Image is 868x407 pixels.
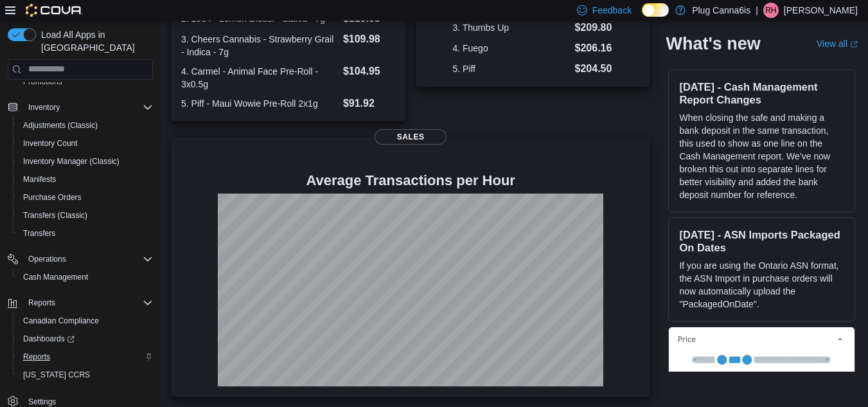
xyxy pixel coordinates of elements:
[13,170,158,188] button: Manifests
[679,80,844,106] h3: [DATE] - Cash Management Report Changes
[18,226,60,241] a: Transfers
[18,172,153,187] span: Manifests
[13,312,158,330] button: Canadian Compliance
[13,366,158,384] button: [US_STATE] CCRS
[763,3,779,18] div: Ryan Hannaby
[817,39,858,49] a: View allExternal link
[452,42,569,55] dt: 4. Fuego
[592,4,632,17] span: Feedback
[23,316,99,326] span: Canadian Compliance
[23,228,55,239] span: Transfers
[13,268,158,286] button: Cash Management
[642,17,642,17] span: Dark Mode
[23,210,87,221] span: Transfers (Classic)
[13,116,158,134] button: Adjustments (Classic)
[18,349,55,365] a: Reports
[181,97,338,110] dt: 5. Piff - Maui Wowie Pre-Roll 2x1g
[23,251,71,267] button: Operations
[18,367,95,383] a: [US_STATE] CCRS
[26,4,83,17] img: Cova
[23,120,98,131] span: Adjustments (Classic)
[23,100,65,115] button: Inventory
[23,370,90,380] span: [US_STATE] CCRS
[18,269,93,285] a: Cash Management
[3,250,158,268] button: Operations
[18,136,83,151] a: Inventory Count
[23,352,50,362] span: Reports
[343,32,395,47] dd: $109.98
[18,190,87,205] a: Purchase Orders
[23,272,88,282] span: Cash Management
[575,41,614,56] dd: $206.16
[642,3,669,17] input: Dark Mode
[452,62,569,75] dt: 5. Piff
[18,313,153,329] span: Canadian Compliance
[765,3,776,18] span: RH
[13,134,158,152] button: Inventory Count
[23,156,120,167] span: Inventory Manager (Classic)
[181,33,338,59] dt: 3. Cheers Cannabis - Strawberry Grail - Indica - 7g
[28,397,56,407] span: Settings
[452,21,569,34] dt: 3. Thumbs Up
[3,98,158,116] button: Inventory
[23,295,153,311] span: Reports
[692,3,750,18] p: Plug Canna6is
[18,269,153,285] span: Cash Management
[23,138,78,149] span: Inventory Count
[375,129,447,145] span: Sales
[28,102,60,113] span: Inventory
[666,33,760,54] h2: What's new
[28,254,66,264] span: Operations
[18,208,93,223] a: Transfers (Classic)
[18,313,104,329] a: Canadian Compliance
[13,206,158,224] button: Transfers (Classic)
[23,334,75,344] span: Dashboards
[23,77,62,87] span: Promotions
[23,295,60,311] button: Reports
[18,172,61,187] a: Manifests
[18,154,153,169] span: Inventory Manager (Classic)
[18,154,125,169] a: Inventory Manager (Classic)
[36,28,153,54] span: Load All Apps in [GEOGRAPHIC_DATA]
[13,224,158,242] button: Transfers
[18,226,153,241] span: Transfers
[13,188,158,206] button: Purchase Orders
[850,41,858,48] svg: External link
[18,118,153,133] span: Adjustments (Classic)
[23,192,82,203] span: Purchase Orders
[679,228,844,254] h3: [DATE] - ASN Imports Packaged On Dates
[13,348,158,366] button: Reports
[23,174,56,185] span: Manifests
[756,3,758,18] p: |
[18,74,67,89] a: Promotions
[575,20,614,35] dd: $209.80
[18,136,153,151] span: Inventory Count
[13,73,158,91] button: Promotions
[343,64,395,79] dd: $104.95
[18,190,153,205] span: Purchase Orders
[18,367,153,383] span: Washington CCRS
[18,331,80,347] a: Dashboards
[343,96,395,111] dd: $91.92
[13,152,158,170] button: Inventory Manager (Classic)
[575,61,614,77] dd: $204.50
[181,65,338,91] dt: 4. Carmel - Animal Face Pre-Roll - 3x0.5g
[23,100,153,115] span: Inventory
[18,331,153,347] span: Dashboards
[18,74,153,89] span: Promotions
[23,251,153,267] span: Operations
[18,118,103,133] a: Adjustments (Classic)
[679,111,844,201] p: When closing the safe and making a bank deposit in the same transaction, this used to show as one...
[181,173,640,188] h4: Average Transactions per Hour
[679,259,844,311] p: If you are using the Ontario ASN format, the ASN Import in purchase orders will now automatically...
[13,330,158,348] a: Dashboards
[3,294,158,312] button: Reports
[18,208,153,223] span: Transfers (Classic)
[28,298,55,308] span: Reports
[18,349,153,365] span: Reports
[784,3,858,18] p: [PERSON_NAME]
